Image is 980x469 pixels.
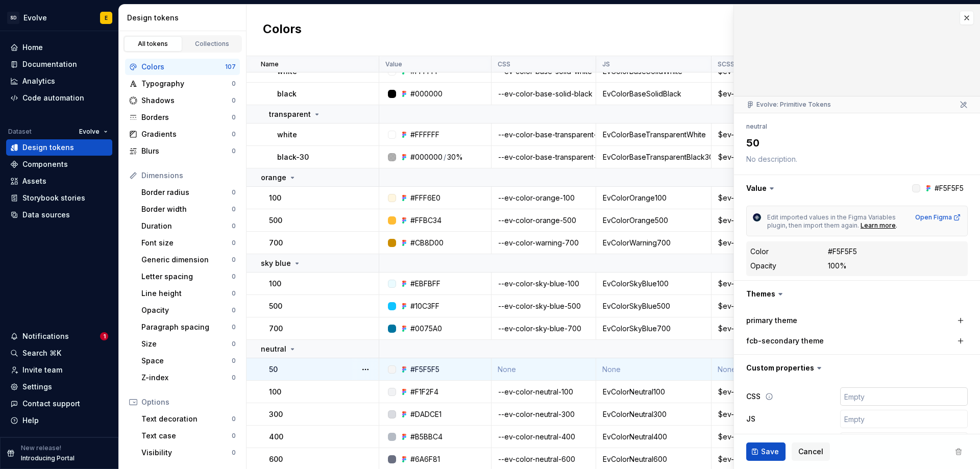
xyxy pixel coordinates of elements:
div: EvColorBaseTransparentWhite [597,130,710,140]
p: neutral [261,344,286,354]
td: None [596,358,712,381]
div: #FFBC34 [410,215,442,226]
a: Shadows0 [125,92,240,109]
div: #CB8D00 [410,238,444,248]
div: Dataset [8,128,32,136]
div: Font size [141,238,232,248]
div: Components [22,159,68,169]
div: #B5BBC4 [410,432,443,442]
p: 100 [269,387,281,397]
div: $ev-color-warning-700 [712,238,843,248]
div: Blurs [141,146,232,156]
div: EvColorSkyBlue100 [597,279,710,289]
input: Empty [840,410,968,428]
div: Letter spacing [141,271,232,282]
a: Paragraph spacing0 [137,319,240,335]
div: Contact support [22,399,80,409]
div: $ev-color-orange-500 [712,215,843,226]
a: Border width0 [137,201,240,217]
div: Borders [141,112,232,122]
a: Invite team [6,362,112,378]
div: 107 [225,63,236,71]
label: primary theme [746,315,797,326]
a: Documentation [6,56,112,72]
div: All tokens [128,40,179,48]
div: Collections [187,40,238,48]
div: $ev-color-base-transparent-white [712,130,843,140]
div: --ev-color-orange-100 [492,193,595,203]
div: #6A6F81 [410,454,440,464]
div: 0 [232,188,236,196]
div: Typography [141,79,232,89]
div: $ev-color-neutral-300 [712,409,843,419]
div: #FFFFFF [410,130,439,140]
div: Colors [141,62,225,72]
div: 0 [232,239,236,247]
div: 0 [232,256,236,264]
a: Gradients0 [125,126,240,142]
a: Colors107 [125,59,240,75]
div: 0 [232,415,236,423]
div: Text case [141,431,232,441]
div: 100% [828,261,847,271]
span: Cancel [798,447,823,457]
div: EvColorSkyBlue700 [597,324,710,334]
div: $ev-color-neutral-600 [712,454,843,464]
div: 0 [232,340,236,348]
p: Introducing Portal [21,454,75,462]
p: sky blue [261,258,291,268]
label: fcb-secondary theme [746,336,824,346]
div: Z-index [141,373,232,383]
a: Generic dimension0 [137,252,240,268]
div: Evolve: Primitive Tokens [746,101,831,109]
a: Text decoration0 [137,411,240,427]
a: Storybook stories [6,190,112,206]
div: Search ⌘K [22,348,61,358]
h2: Colors [263,21,302,39]
div: E [105,14,108,22]
p: transparent [269,109,311,119]
a: Border radius0 [137,184,240,201]
div: 0 [232,449,236,457]
div: #EBFBFF [410,279,440,289]
div: #FFF6E0 [410,193,440,203]
p: Value [385,60,402,68]
button: SDEvolveE [2,7,116,29]
li: neutral [746,122,767,130]
div: Storybook stories [22,193,85,203]
div: Evolve [23,13,47,23]
label: CSS [746,391,761,402]
div: EvColorNeutral300 [597,409,710,419]
a: Visibility0 [137,445,240,461]
div: EvColorOrange500 [597,215,710,226]
div: 0 [232,205,236,213]
div: $ev-color-neutral-100 [712,387,843,397]
td: None [712,358,844,381]
span: Edit imported values in the Figma Variables plugin, then import them again. [767,213,897,229]
div: #F5F5F5 [410,364,439,375]
div: --ev-color-neutral-300 [492,409,595,419]
div: #DADCE1 [410,409,442,419]
p: Name [261,60,279,68]
div: --ev-color-neutral-100 [492,387,595,397]
div: $ev-color-sky-blue-100 [712,279,843,289]
button: Save [746,442,786,461]
div: --ev-color-neutral-400 [492,432,595,442]
div: --ev-color-base-transparent-black-30 [492,152,595,162]
a: Settings [6,379,112,395]
div: EvColorWarning700 [597,238,710,248]
a: Borders0 [125,109,240,126]
div: EvColorBaseTransparentBlack30 [597,152,710,162]
div: EvColorNeutral400 [597,432,710,442]
a: Assets [6,173,112,189]
div: Design tokens [127,13,242,23]
div: Visibility [141,448,232,458]
p: 700 [269,324,283,334]
div: Analytics [22,76,55,86]
p: 100 [269,279,281,289]
div: 30% [447,152,463,162]
button: Cancel [792,442,830,461]
p: 700 [269,238,283,248]
div: $ev-color-base-solid-black [712,89,843,99]
div: 0 [232,273,236,281]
